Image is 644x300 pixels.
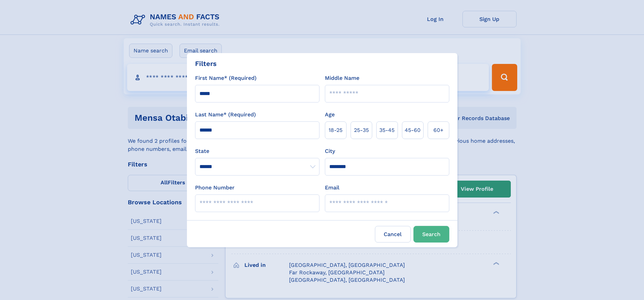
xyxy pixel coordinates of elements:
[405,126,421,134] span: 45‑60
[329,126,342,134] span: 18‑25
[325,147,335,155] label: City
[195,184,235,192] label: Phone Number
[195,59,217,69] div: Filters
[433,126,444,134] span: 60+
[195,74,257,82] label: First Name* (Required)
[379,126,395,134] span: 35‑45
[325,184,339,192] label: Email
[325,74,359,82] label: Middle Name
[195,111,256,119] label: Last Name* (Required)
[413,226,449,243] button: Search
[375,226,411,243] label: Cancel
[325,111,335,119] label: Age
[195,147,319,155] label: State
[354,126,369,134] span: 25‑35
